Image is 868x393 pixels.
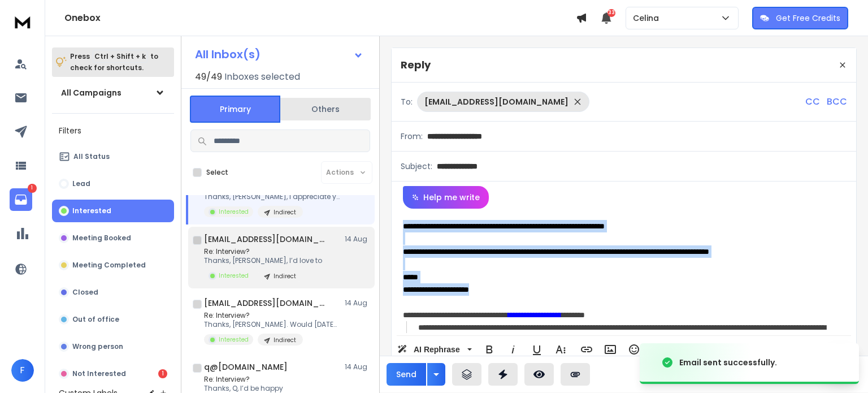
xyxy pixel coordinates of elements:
[607,9,615,17] span: 33
[204,297,328,309] h1: [EMAIL_ADDRESS][DOMAIN_NAME]
[403,186,489,209] button: Help me write
[72,261,146,270] p: Meeting Completed
[64,11,576,25] h1: Onebox
[72,288,98,297] p: Closed
[345,299,370,308] p: 14 Aug
[52,308,174,331] button: Out of office
[679,357,777,368] div: Email sent successfully.
[623,338,645,361] button: Emoticons
[72,206,111,215] p: Interested
[395,338,474,361] button: AI Rephrase
[72,315,119,324] p: Out of office
[576,338,597,361] button: Insert Link (Ctrl+K)
[345,362,370,372] p: 14 Aug
[219,208,249,216] p: Interested
[52,227,174,249] button: Meeting Booked
[411,345,462,355] span: AI Rephrase
[274,208,296,217] p: Indirect
[550,338,571,361] button: More Text
[195,70,222,84] span: 49 / 49
[219,271,249,280] p: Interested
[752,7,848,29] button: Get Free Credits
[195,49,261,60] h1: All Inbox(s)
[633,12,663,24] p: Celina
[52,123,174,139] h3: Filters
[204,256,322,265] p: Thanks, [PERSON_NAME], I’d love to
[600,338,621,361] button: Insert Image (Ctrl+P)
[190,96,280,123] button: Primary
[280,97,371,122] button: Others
[204,234,328,245] h1: [EMAIL_ADDRESS][DOMAIN_NAME]
[72,342,123,351] p: Wrong person
[11,359,34,382] button: F
[204,361,288,373] h1: q@[DOMAIN_NAME]
[204,247,322,256] p: Re: Interview?
[204,320,340,329] p: Thanks, [PERSON_NAME]. Would [DATE], Sept.
[93,50,147,63] span: Ctrl + Shift + k
[502,338,524,361] button: Italic (Ctrl+I)
[387,363,426,386] button: Send
[70,51,158,74] p: Press to check for shortcuts.
[805,95,820,109] p: CC
[827,95,847,109] p: BCC
[401,96,413,107] p: To:
[424,96,568,107] p: [EMAIL_ADDRESS][DOMAIN_NAME]
[206,168,228,177] label: Select
[61,87,121,98] h1: All Campaigns
[345,235,370,244] p: 14 Aug
[52,281,174,304] button: Closed
[52,172,174,195] button: Lead
[72,179,90,188] p: Lead
[52,145,174,168] button: All Status
[52,335,174,358] button: Wrong person
[158,369,167,378] div: 1
[72,369,126,378] p: Not Interested
[526,338,548,361] button: Underline (Ctrl+U)
[52,254,174,277] button: Meeting Completed
[186,43,372,66] button: All Inbox(s)
[776,12,840,24] p: Get Free Credits
[204,311,340,320] p: Re: Interview?
[224,70,300,84] h3: Inboxes selected
[219,335,249,344] p: Interested
[28,184,37,193] p: 1
[73,152,110,161] p: All Status
[401,131,423,142] p: From:
[72,234,131,243] p: Meeting Booked
[401,161,432,172] p: Subject:
[401,57,431,73] p: Reply
[204,192,340,201] p: Thanks, [PERSON_NAME], I appreciate your
[274,336,296,344] p: Indirect
[204,384,303,393] p: Thanks, Q, I’d be happy
[10,188,32,211] a: 1
[479,338,500,361] button: Bold (Ctrl+B)
[274,272,296,280] p: Indirect
[204,375,303,384] p: Re: Interview?
[52,81,174,104] button: All Campaigns
[52,200,174,222] button: Interested
[52,362,174,385] button: Not Interested1
[11,11,34,32] img: logo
